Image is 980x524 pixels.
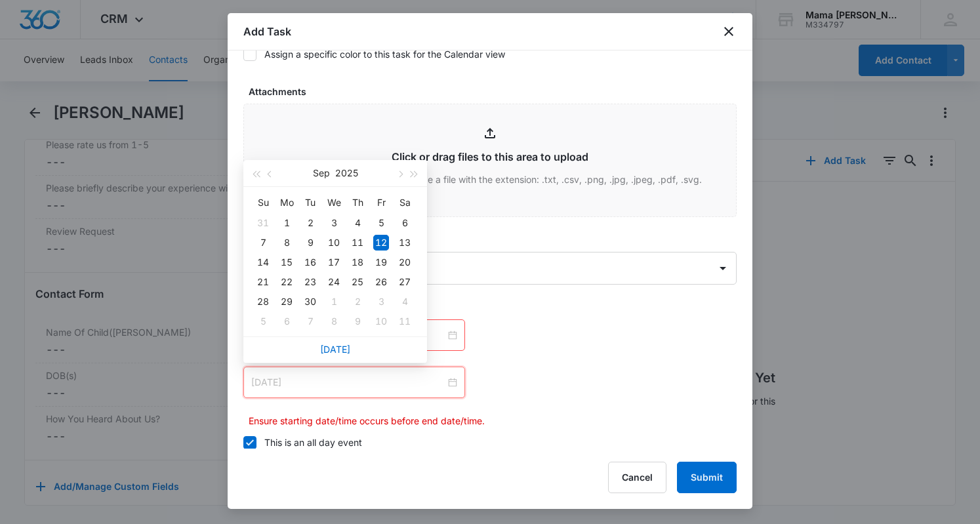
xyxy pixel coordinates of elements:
div: 17 [326,254,342,270]
td: 2025-10-11 [393,312,417,331]
div: 4 [397,294,413,310]
div: 13 [397,235,413,251]
td: 2025-09-29 [275,292,298,312]
div: 8 [279,235,295,251]
div: 25 [350,274,365,290]
td: 2025-10-10 [369,312,393,331]
td: 2025-09-01 [275,213,298,233]
div: 23 [302,274,318,290]
td: 2025-09-18 [346,252,369,272]
td: 2025-09-13 [393,233,417,252]
div: 12 [373,235,389,251]
td: 2025-09-28 [251,292,275,312]
div: 3 [373,294,389,310]
div: 14 [255,254,271,270]
div: 19 [373,254,389,270]
th: Tu [298,192,322,213]
input: Sep 12, 2025 [251,375,445,390]
div: 18 [350,254,365,270]
td: 2025-10-07 [298,312,322,331]
th: Su [251,192,275,213]
td: 2025-09-16 [298,252,322,272]
td: 2025-09-10 [322,233,346,252]
td: 2025-10-04 [393,292,417,312]
td: 2025-09-14 [251,252,275,272]
div: 27 [397,274,413,290]
label: Time span [249,300,742,314]
td: 2025-09-25 [346,272,369,292]
div: 6 [279,313,295,329]
div: 31 [255,215,271,231]
th: Fr [369,192,393,213]
td: 2025-09-21 [251,272,275,292]
div: 3 [326,215,342,231]
td: 2025-09-05 [369,213,393,233]
div: 9 [350,313,365,329]
label: Attachments [249,85,742,98]
a: [DATE] [320,344,350,355]
td: 2025-09-11 [346,233,369,252]
div: 7 [302,313,318,329]
div: 2 [302,215,318,231]
td: 2025-10-09 [346,312,369,331]
button: Submit [677,462,737,493]
th: Sa [393,192,417,213]
label: Assign a specific color to this task for the Calendar view [243,47,737,61]
div: 2 [350,294,365,310]
div: 20 [397,254,413,270]
td: 2025-09-19 [369,252,393,272]
td: 2025-09-07 [251,233,275,252]
td: 2025-09-06 [393,213,417,233]
div: 21 [255,274,271,290]
td: 2025-08-31 [251,213,275,233]
div: 30 [302,294,318,310]
div: 7 [255,235,271,251]
div: 16 [302,254,318,270]
h1: Add Task [243,24,291,39]
td: 2025-09-02 [298,213,322,233]
td: 2025-09-23 [298,272,322,292]
td: 2025-09-09 [298,233,322,252]
th: We [322,192,346,213]
div: 26 [373,274,389,290]
button: close [721,24,737,39]
td: 2025-09-03 [322,213,346,233]
p: Ensure starting date/time occurs before end date/time. [249,414,737,428]
div: 1 [326,294,342,310]
td: 2025-09-04 [346,213,369,233]
button: Cancel [608,462,666,493]
div: 22 [279,274,295,290]
td: 2025-10-06 [275,312,298,331]
td: 2025-10-02 [346,292,369,312]
div: 28 [255,294,271,310]
div: This is an all day event [264,435,362,449]
td: 2025-09-30 [298,292,322,312]
div: 10 [373,313,389,329]
div: 15 [279,254,295,270]
div: 11 [350,235,365,251]
td: 2025-09-24 [322,272,346,292]
th: Th [346,192,369,213]
div: 11 [397,313,413,329]
td: 2025-09-27 [393,272,417,292]
td: 2025-09-08 [275,233,298,252]
td: 2025-09-26 [369,272,393,292]
td: 2025-10-08 [322,312,346,331]
td: 2025-09-15 [275,252,298,272]
div: 5 [373,215,389,231]
td: 2025-09-17 [322,252,346,272]
div: 24 [326,274,342,290]
td: 2025-09-22 [275,272,298,292]
div: 4 [350,215,365,231]
th: Mo [275,192,298,213]
td: 2025-10-05 [251,312,275,331]
button: Sep [313,160,330,186]
div: 10 [326,235,342,251]
div: 29 [279,294,295,310]
td: 2025-09-12 [369,233,393,252]
div: 1 [279,215,295,231]
label: Assigned to [249,233,742,247]
button: 2025 [335,160,358,186]
div: 9 [302,235,318,251]
div: 8 [326,313,342,329]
